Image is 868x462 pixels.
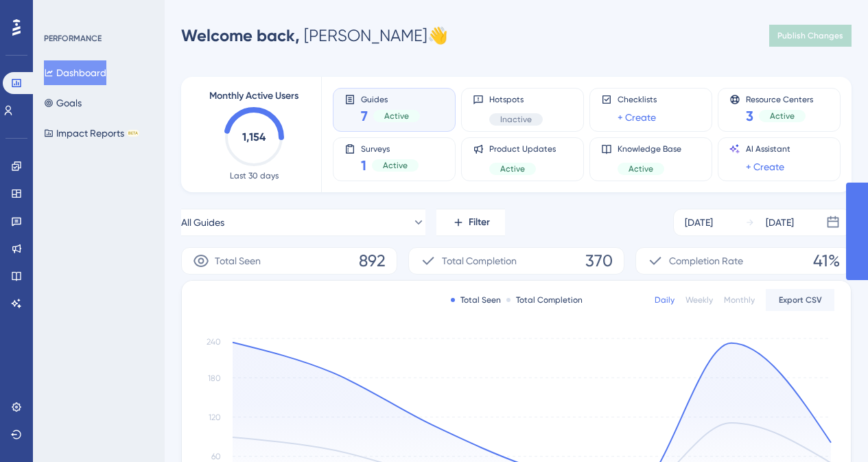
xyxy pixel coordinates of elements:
div: Weekly [685,294,713,305]
button: Filter [436,209,505,236]
span: AI Assistant [746,143,790,154]
div: Total Seen [451,294,501,305]
span: Total Seen [215,253,261,269]
div: [DATE] [685,214,713,231]
span: Hotspots [489,94,543,105]
div: Daily [655,294,675,305]
button: Publish Changes [769,25,852,47]
span: Active [384,111,409,122]
button: All Guides [181,209,425,236]
span: Completion Rate [669,253,743,269]
span: 7 [361,106,368,126]
span: Product Updates [489,143,556,154]
div: [PERSON_NAME] 👋 [181,25,448,47]
span: All Guides [181,214,224,231]
div: PERFORMANCE [44,33,102,44]
span: Guides [361,94,420,104]
tspan: 180 [208,373,221,383]
span: 892 [359,250,386,272]
button: Dashboard [44,60,106,85]
span: 1 [361,156,366,175]
span: 370 [585,250,613,272]
tspan: 60 [211,452,221,461]
text: 1,154 [242,130,266,143]
span: Active [500,163,525,174]
span: Knowledge Base [618,143,681,154]
span: Surveys [361,143,419,153]
a: + Create [746,159,784,175]
span: Total Completion [442,253,517,269]
iframe: UserGuiding AI Assistant Launcher [810,408,852,449]
div: Monthly [724,294,755,305]
button: Impact ReportsBETA [44,121,139,146]
div: Total Completion [506,294,583,305]
span: Active [629,163,653,174]
span: Active [770,111,795,122]
tspan: 240 [207,337,221,347]
span: Export CSV [779,294,822,305]
div: [DATE] [766,214,794,231]
button: Export CSV [766,289,834,311]
span: Inactive [500,114,532,125]
span: Last 30 days [230,170,279,181]
span: Active [383,160,408,171]
div: BETA [127,130,139,137]
span: Filter [469,214,490,231]
span: 3 [746,106,753,126]
span: Monthly Active Users [209,88,298,104]
span: Welcome back, [181,25,300,45]
tspan: 120 [209,413,221,422]
span: 41% [813,250,840,272]
span: Checklists [618,94,657,105]
button: Goals [44,91,82,115]
span: Publish Changes [777,30,843,41]
span: Resource Centers [746,94,813,104]
a: + Create [618,109,656,126]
